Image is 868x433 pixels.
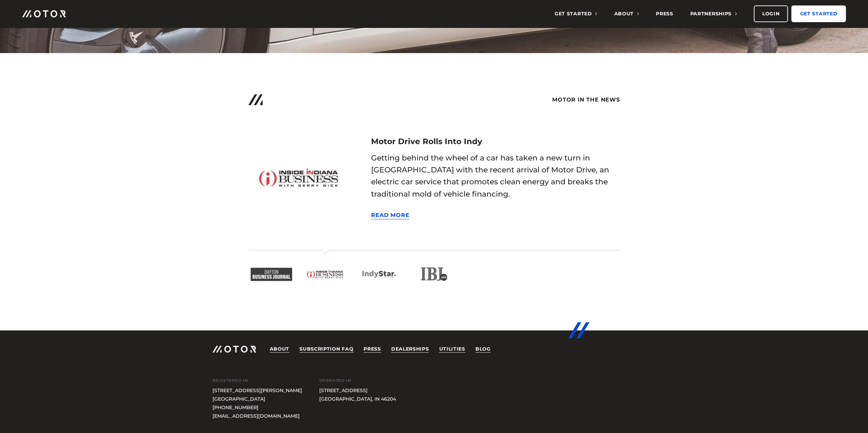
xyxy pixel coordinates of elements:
[371,212,409,219] a: Read More
[270,346,290,353] a: About
[614,11,639,17] span: About
[299,346,353,353] a: Subscription FAQ
[212,346,256,353] img: Motor
[212,403,302,412] a: [PHONE_NUMBER]
[248,96,620,104] div: Motor in the News
[212,386,302,403] a: [STREET_ADDRESS][PERSON_NAME][GEOGRAPHIC_DATA]
[391,346,429,353] a: Dealerships
[371,136,620,147] div: Motor Drive Rolls Into Indy
[690,11,736,17] span: Partnerships
[364,346,381,353] a: Press
[319,378,413,384] div: Operated In
[212,412,302,420] a: [EMAIL_ADDRESS][DOMAIN_NAME]
[212,378,319,384] div: Registered In
[371,152,620,200] p: Getting behind the wheel of a car has taken a new turn in [GEOGRAPHIC_DATA] with the recent arriv...
[475,346,491,353] a: Blog
[754,5,788,22] a: Login
[319,386,396,403] a: [STREET_ADDRESS][GEOGRAPHIC_DATA], IN 46204
[555,11,597,17] span: Get Started
[22,10,66,17] img: Motor
[791,5,846,22] a: Get Started
[439,346,465,353] a: Utilities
